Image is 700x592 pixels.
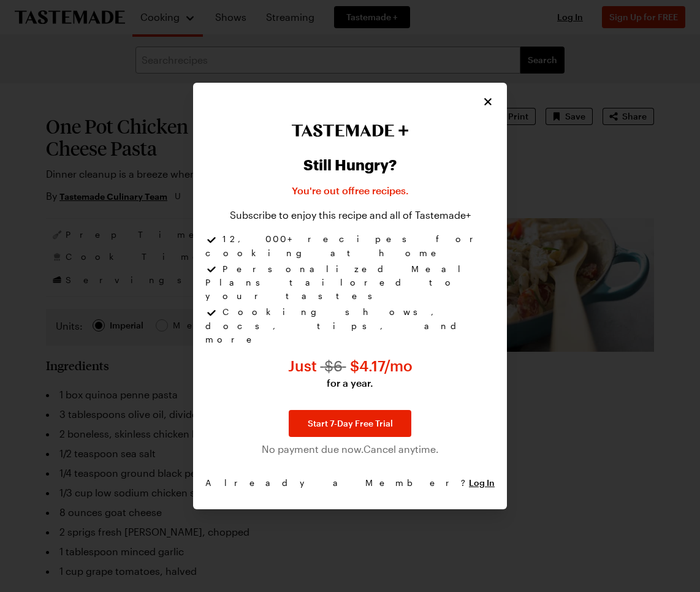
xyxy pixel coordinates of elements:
li: 12,000+ recipes for cooking at home [205,232,495,262]
li: Cooking shows, docs, tips, and more [205,305,495,346]
img: Tastemade+ [291,124,409,137]
span: Just $ 4.17 /mo [288,357,413,374]
p: Subscribe to enjoy this recipe and all of Tastemade+ [230,208,471,222]
p: Just $4.17 per month for a year instead of $6 [288,356,413,390]
button: Log In [469,477,495,489]
span: $ 6 [321,357,346,374]
span: Start 7-Day Free Trial [308,417,393,430]
span: Already a Member? [205,476,495,490]
li: Personalized Meal Plans tailored to your tastes [205,262,495,305]
button: Close [481,95,495,108]
p: You're out of free recipes . [292,183,409,198]
span: No payment due now. Cancel anytime. [262,442,439,457]
a: Start 7-Day Free Trial [289,410,411,437]
h2: Still Hungry? [303,156,397,173]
